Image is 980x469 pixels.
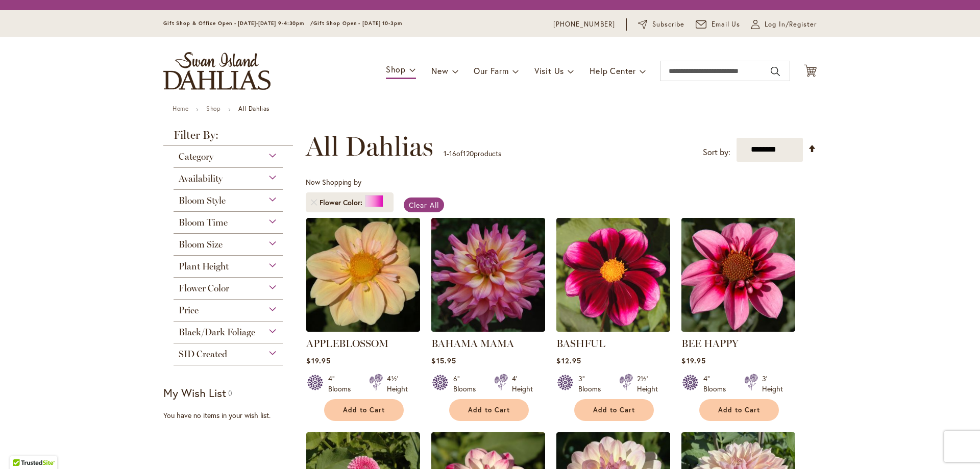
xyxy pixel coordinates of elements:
[534,65,564,76] span: Visit Us
[163,52,271,90] a: store logo
[387,374,408,394] div: 4½' Height
[449,399,529,421] button: Add to Cart
[431,337,514,350] a: BAHAMA MAMA
[179,283,229,294] span: Flower Color
[681,356,705,365] span: $19.95
[553,19,615,30] a: [PHONE_NUMBER]
[652,19,684,30] span: Subscribe
[696,19,741,30] a: Email Us
[179,217,228,228] span: Bloom Time
[179,349,227,360] span: SID Created
[306,324,420,334] a: APPLEBLOSSOM
[463,149,474,158] span: 120
[179,239,223,250] span: Bloom Size
[468,406,510,414] span: Add to Cart
[681,337,739,350] a: BEE HAPPY
[311,200,317,206] a: Remove Flower Color Pink
[762,374,783,394] div: 3' Height
[444,149,447,158] span: 1
[306,218,420,332] img: APPLEBLOSSOM
[593,406,635,414] span: Add to Cart
[431,324,545,334] a: Bahama Mama
[431,65,448,76] span: New
[449,149,456,158] span: 16
[751,19,817,30] a: Log In/Register
[179,195,226,206] span: Bloom Style
[771,63,780,80] button: Search
[343,406,385,414] span: Add to Cart
[238,105,269,112] strong: All Dahlias
[681,218,795,332] img: BEE HAPPY
[173,105,188,112] a: Home
[328,374,357,394] div: 4" Blooms
[578,374,607,394] div: 3" Blooms
[179,327,255,338] span: Black/Dark Foliage
[703,374,732,394] div: 4" Blooms
[324,399,404,421] button: Add to Cart
[638,19,684,30] a: Subscribe
[681,324,795,334] a: BEE HAPPY
[590,65,636,76] span: Help Center
[574,399,654,421] button: Add to Cart
[556,218,670,332] img: BASHFUL
[512,374,533,394] div: 4' Height
[431,218,545,332] img: Bahama Mama
[206,105,220,112] a: Shop
[699,399,779,421] button: Add to Cart
[453,374,482,394] div: 6" Blooms
[306,131,433,162] span: All Dahlias
[765,19,817,30] span: Log In/Register
[313,20,402,27] span: Gift Shop Open - [DATE] 10-3pm
[306,337,388,350] a: APPLEBLOSSOM
[556,337,605,350] a: BASHFUL
[179,173,223,184] span: Availability
[306,177,361,187] span: Now Shopping by
[320,198,365,208] span: Flower Color
[637,374,658,394] div: 2½' Height
[703,143,730,162] label: Sort by:
[431,356,456,365] span: $15.95
[163,20,313,27] span: Gift Shop & Office Open - [DATE]-[DATE] 9-4:30pm /
[444,145,501,162] p: - of products
[712,19,741,30] span: Email Us
[163,130,293,146] strong: Filter By:
[179,305,199,316] span: Price
[179,151,213,162] span: Category
[386,64,406,75] span: Shop
[163,385,226,400] strong: My Wish List
[556,356,581,365] span: $12.95
[404,198,444,212] a: Clear All
[306,356,330,365] span: $19.95
[718,406,760,414] span: Add to Cart
[163,410,300,421] div: You have no items in your wish list.
[556,324,670,334] a: BASHFUL
[409,200,439,210] span: Clear All
[474,65,508,76] span: Our Farm
[179,261,229,272] span: Plant Height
